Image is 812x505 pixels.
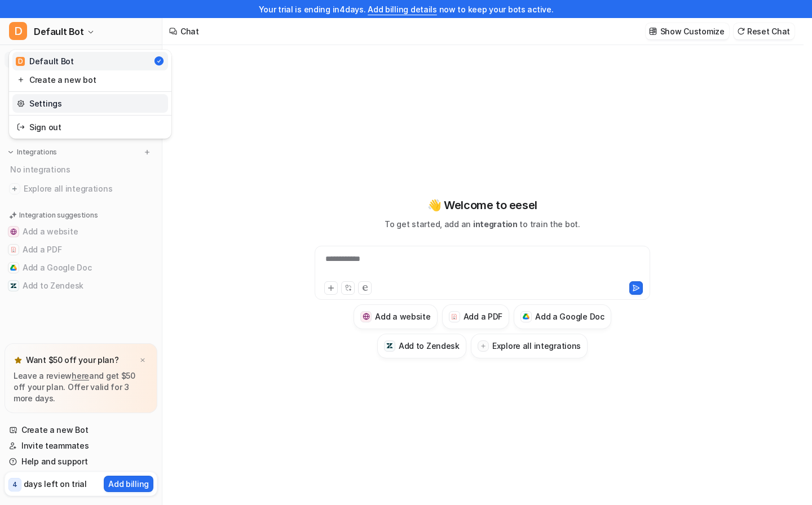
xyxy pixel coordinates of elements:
[16,55,74,67] div: Default Bot
[17,74,25,86] img: reset
[16,57,25,66] span: D
[12,118,168,136] a: Sign out
[17,121,25,133] img: reset
[9,22,27,40] span: D
[12,94,168,113] a: Settings
[9,50,171,139] div: DDefault Bot
[12,70,168,89] a: Create a new bot
[34,24,84,39] span: Default Bot
[17,98,25,109] img: reset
